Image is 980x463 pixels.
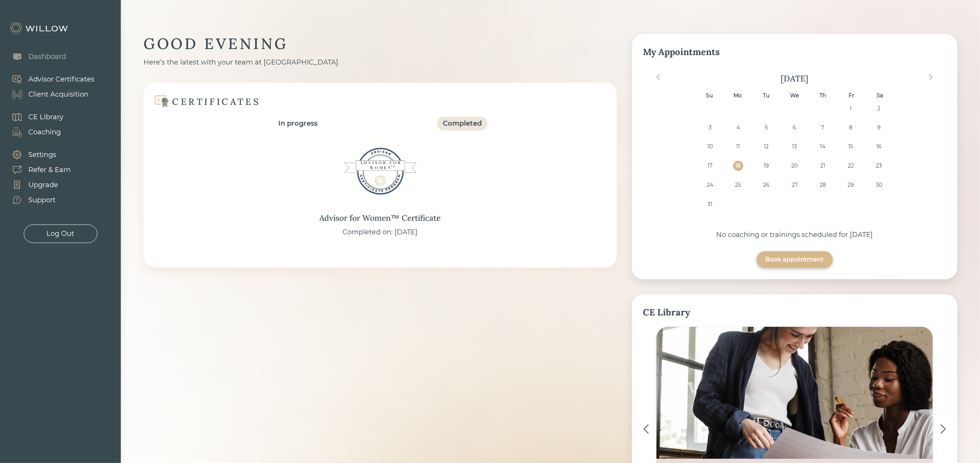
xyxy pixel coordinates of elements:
[874,123,884,133] div: Choose Saturday, August 9th, 2025
[733,161,743,171] div: Choose Monday, August 18th, 2025
[875,91,885,101] div: Sa
[342,227,418,237] div: Completed on: [DATE]
[846,161,856,171] div: Choose Friday, August 22nd, 2025
[846,142,856,152] div: Choose Friday, August 15th, 2025
[4,162,71,177] a: Refer & Earn
[761,91,771,101] div: Tu
[846,123,856,133] div: Choose Friday, August 8th, 2025
[9,22,70,34] img: Willow
[789,180,800,190] div: Choose Wednesday, August 27th, 2025
[4,72,94,87] a: Advisor Certificates
[733,91,743,101] div: Mo
[705,161,715,171] div: Choose Sunday, August 17th, 2025
[925,71,937,83] button: Next Month
[818,142,828,152] div: Choose Thursday, August 14th, 2025
[28,150,56,160] div: Settings
[643,230,946,240] div: No coaching or trainings scheduled for [DATE]
[789,142,800,152] div: Choose Wednesday, August 13th, 2025
[143,57,617,68] div: Here’s the latest with your team at [GEOGRAPHIC_DATA]
[704,91,714,101] div: Su
[4,109,63,125] a: CE Library
[818,180,828,190] div: Choose Thursday, August 28th, 2025
[761,142,772,152] div: Choose Tuesday, August 12th, 2025
[789,161,800,171] div: Choose Wednesday, August 20th, 2025
[874,180,884,190] div: Choose Saturday, August 30th, 2025
[28,89,88,100] div: Client Acquisition
[846,180,856,190] div: Choose Friday, August 29th, 2025
[733,123,743,133] div: Choose Monday, August 4th, 2025
[4,147,71,162] a: Settings
[4,87,94,102] a: Client Acquisition
[143,34,617,54] div: GOOD EVENING
[705,199,715,209] div: Choose Sunday, August 31st, 2025
[443,118,482,129] div: Completed
[28,180,58,190] div: Upgrade
[789,91,800,101] div: We
[761,161,772,171] div: Choose Tuesday, August 19th, 2025
[705,180,715,190] div: Choose Sunday, August 24th, 2025
[846,103,856,114] div: Choose Friday, August 1st, 2025
[846,91,857,101] div: Fr
[4,49,66,64] a: Dashboard
[47,229,74,239] div: Log Out
[643,424,649,434] img: <
[319,212,441,224] div: Advisor for Women™ Certificate
[705,142,715,152] div: Choose Sunday, August 10th, 2025
[765,255,824,264] div: Book appointment
[643,45,946,59] div: My Appointments
[4,125,63,140] a: Coaching
[28,127,61,137] div: Coaching
[818,91,828,101] div: Th
[4,177,71,192] a: Upgrade
[28,112,63,122] div: CE Library
[874,103,884,114] div: Choose Saturday, August 2nd, 2025
[818,161,828,171] div: Choose Thursday, August 21st, 2025
[646,103,944,218] div: month 2025-08
[761,123,772,133] div: Choose Tuesday, August 5th, 2025
[278,118,317,129] div: In progress
[789,123,800,133] div: Choose Wednesday, August 6th, 2025
[818,123,828,133] div: Choose Thursday, August 7th, 2025
[643,73,946,84] div: [DATE]
[28,165,71,175] div: Refer & Earn
[643,306,946,319] div: CE Library
[874,142,884,152] div: Choose Saturday, August 16th, 2025
[28,52,66,62] div: Dashboard
[652,71,664,83] button: Previous Month
[342,134,418,209] img: Advisor for Women™ Certificate Badge
[733,180,743,190] div: Choose Monday, August 25th, 2025
[874,161,884,171] div: Choose Saturday, August 23rd, 2025
[172,96,260,108] div: CERTIFICATES
[761,180,772,190] div: Choose Tuesday, August 26th, 2025
[28,195,55,205] div: Support
[733,142,743,152] div: Choose Monday, August 11th, 2025
[940,424,946,434] img: >
[705,123,715,133] div: Choose Sunday, August 3rd, 2025
[28,74,94,85] div: Advisor Certificates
